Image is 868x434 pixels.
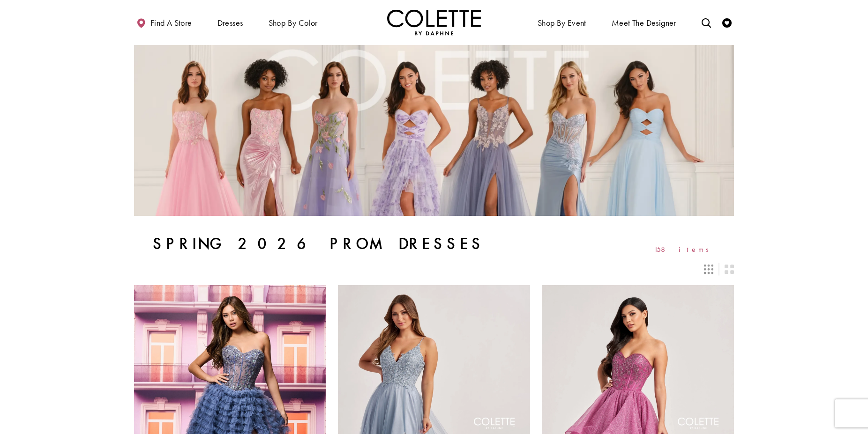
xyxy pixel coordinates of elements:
h1: Spring 2026 Prom Dresses [153,235,485,253]
span: 158 items [654,245,715,253]
div: Layout Controls [128,259,740,280]
span: Switch layout to 3 columns [704,265,713,274]
span: Switch layout to 2 columns [725,265,734,274]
